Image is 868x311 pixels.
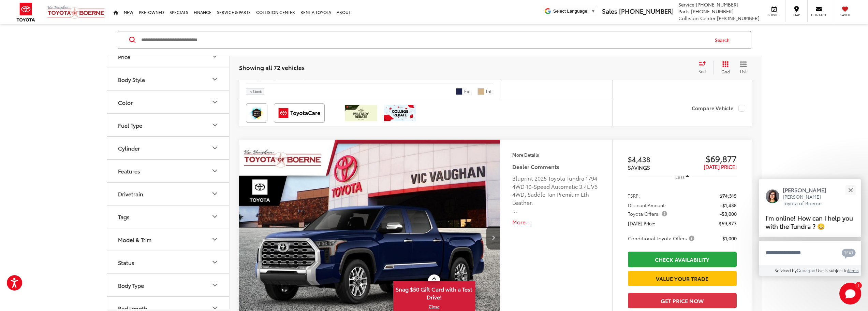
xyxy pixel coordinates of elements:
button: Fuel TypeFuel Type [107,114,230,136]
span: $4,438 [628,154,682,164]
span: [PHONE_NUMBER] [691,8,734,15]
span: 1 [857,284,859,287]
span: Map [789,13,804,17]
span: Saddle Tan Leather-Trimmed [477,88,484,95]
span: Service [678,1,694,8]
span: Contact [811,13,826,17]
img: /static/brand-toyota/National_Assets/toyota-military-rebate.jpeg?height=48 [345,105,377,121]
button: Chat with SMS [840,245,858,260]
span: [PHONE_NUMBER] [696,1,738,8]
div: Body Type [211,281,219,289]
span: Discount Amount: [628,202,666,209]
span: ▼ [591,9,595,14]
span: TSRP: [628,192,640,199]
img: ToyotaCare Vic Vaughan Toyota of Boerne Boerne TX [275,105,323,121]
div: Price [118,53,130,60]
div: Color [118,99,133,105]
span: List [740,68,747,74]
div: Price [211,53,219,61]
span: $69,877 [682,153,737,164]
div: Fuel Type [118,122,142,128]
div: Fuel Type [211,121,219,129]
button: Get Price Now [628,293,737,308]
div: Color [211,98,219,107]
a: Check Availability [628,252,737,267]
span: [DATE] Price: [704,163,737,170]
img: Vic Vaughan Toyota of Boerne [47,5,105,19]
button: Search [708,31,739,48]
span: Showing all 72 vehicles [239,63,305,71]
div: Status [211,258,219,267]
button: Grid View [713,61,735,74]
div: Cylinder [118,145,140,151]
button: Body TypeBody Type [107,274,230,296]
button: Select sort value [695,61,713,74]
span: Ext. [464,88,472,95]
svg: Start Chat [839,283,861,305]
button: List View [735,61,752,74]
span: SAVINGS [628,164,650,171]
span: Serviced by [775,267,797,273]
div: Cylinder [211,144,219,152]
span: Use is subject to [816,267,848,273]
div: Body Type [118,282,144,288]
button: Toyota Offers: [628,210,670,217]
button: Close [843,183,858,197]
div: Drivetrain [118,190,143,197]
button: More... [512,218,600,226]
span: Toyota Offers: [628,210,668,217]
span: In Stock [249,90,262,93]
div: Close[PERSON_NAME][PERSON_NAME] Toyota of BoerneI'm online! How can I help you with the Tundra ? ... [759,179,861,276]
h5: Dealer Comments [512,162,600,171]
button: Toggle Chat Window [839,283,861,305]
div: Status [118,259,134,266]
span: Parts [678,8,690,15]
button: Conditional Toyota Offers [628,235,697,242]
span: Grid [721,69,730,74]
span: Saved [838,13,853,17]
span: [PHONE_NUMBER] [717,15,760,22]
span: -$1,438 [720,202,737,209]
label: Compare Vehicle [692,105,745,112]
button: ColorColor [107,91,230,113]
svg: Text [842,248,856,259]
a: Gubagoo. [797,267,816,273]
span: [DATE] Price: [628,220,655,227]
a: Terms [848,267,859,273]
div: Bluprint 2025 Toyota Tundra 1794 4WD 10-Speed Automatic 3.4L V6 4WD, Saddle Tan Premium Lth Leath... [512,174,600,215]
div: Drivetrain [211,190,219,198]
input: Search by Make, Model, or Keyword [141,32,708,48]
span: Select Language [553,9,587,14]
span: Conditional Toyota Offers [628,235,696,242]
button: Model & TrimModel & Trim [107,228,230,251]
p: [PERSON_NAME] Toyota of Boerne [783,194,833,207]
button: CylinderCylinder [107,137,230,159]
div: Tags [211,213,219,221]
span: ​ [589,9,589,14]
span: Less [675,174,685,180]
span: $74,315 [720,192,737,199]
div: Model & Trim [118,236,151,243]
span: Snag $50 Gift Card with a Test Drive! [394,282,474,303]
button: TagsTags [107,206,230,228]
span: Blueprint [456,88,462,95]
span: Int. [486,88,493,95]
img: /static/brand-toyota/National_Assets/toyota-college-grad.jpeg?height=48 [384,105,416,121]
button: FeaturesFeatures [107,160,230,182]
img: Toyota Safety Sense Vic Vaughan Toyota of Boerne Boerne TX [247,105,266,121]
span: Sort [698,68,706,74]
a: Value Your Trade [628,271,737,286]
button: Next image [486,226,500,250]
div: Features [211,167,219,175]
p: [PERSON_NAME] [783,186,833,194]
span: Sales [602,6,617,15]
button: Body StyleBody Style [107,68,230,90]
div: Features [118,168,140,174]
div: Body Style [211,75,219,84]
span: [PHONE_NUMBER] [619,6,674,15]
span: Collision Center [678,15,716,22]
a: Select Language​ [553,9,595,14]
span: Service [766,13,782,17]
span: $1,000 [722,235,737,242]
